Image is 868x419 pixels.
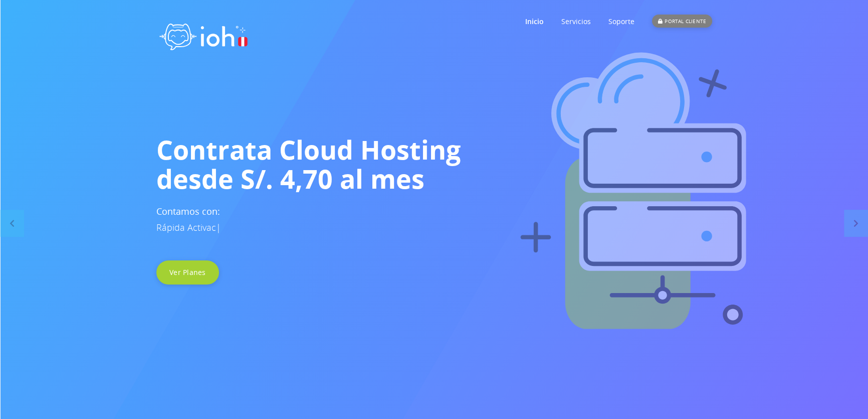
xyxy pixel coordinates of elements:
[156,135,713,193] h1: Contrata Cloud Hosting desde S/. 4,70 al mes
[216,221,221,233] span: |
[652,15,712,28] div: PORTAL CLIENTE
[156,13,251,57] img: logo ioh
[156,203,713,235] h3: Contamos con:
[156,221,216,233] span: Rápida Activac
[561,2,591,41] a: Servicios
[525,2,544,41] a: Inicio
[652,2,712,41] a: PORTAL CLIENTE
[608,2,634,41] a: Soporte
[156,260,219,285] a: Ver Planes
